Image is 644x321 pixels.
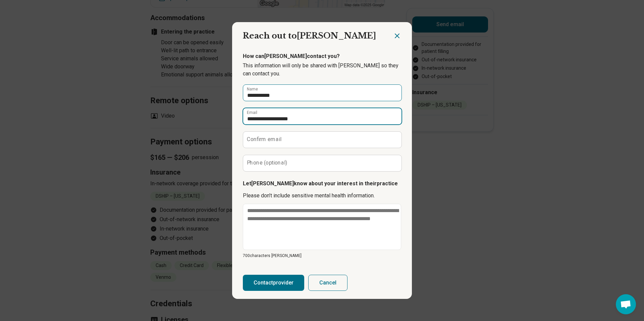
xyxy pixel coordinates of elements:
[243,52,401,60] p: How can [PERSON_NAME] contact you?
[243,253,401,259] p: 700 characters [PERSON_NAME]
[247,137,281,142] label: Confirm email
[393,32,401,40] button: Close dialog
[243,192,401,200] p: Please don’t include sensitive mental health information.
[243,31,376,41] span: Reach out to [PERSON_NAME]
[247,87,258,91] label: Name
[247,111,257,115] label: Email
[243,62,401,78] p: This information will only be shared with [PERSON_NAME] so they can contact you.
[243,180,401,188] p: Let [PERSON_NAME] know about your interest in their practice
[247,160,287,166] label: Phone (optional)
[243,275,304,291] button: Contactprovider
[308,275,347,291] button: Cancel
